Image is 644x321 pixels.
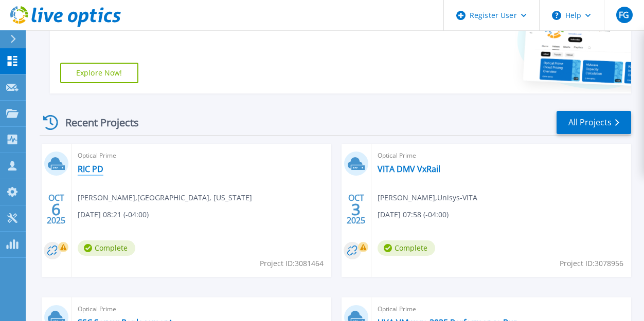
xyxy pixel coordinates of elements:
[351,205,361,214] span: 3
[78,240,135,256] span: Complete
[46,191,66,228] div: OCT 2025
[260,258,324,269] span: Project ID: 3081464
[557,111,631,134] a: All Projects
[78,150,325,161] span: Optical Prime
[378,164,440,174] a: VITA DMV VxRail
[51,205,61,214] span: 6
[78,304,325,315] span: Optical Prime
[60,63,138,83] a: Explore Now!
[378,192,477,203] span: [PERSON_NAME] , Unisys-VITA
[378,150,625,161] span: Optical Prime
[378,209,449,220] span: [DATE] 07:58 (-04:00)
[560,258,623,269] span: Project ID: 3078956
[78,192,252,203] span: [PERSON_NAME] , [GEOGRAPHIC_DATA], [US_STATE]
[78,164,103,174] a: RIC PD
[346,191,366,228] div: OCT 2025
[40,110,153,135] div: Recent Projects
[78,209,149,220] span: [DATE] 08:21 (-04:00)
[378,304,625,315] span: Optical Prime
[378,240,435,256] span: Complete
[619,11,629,19] span: FG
